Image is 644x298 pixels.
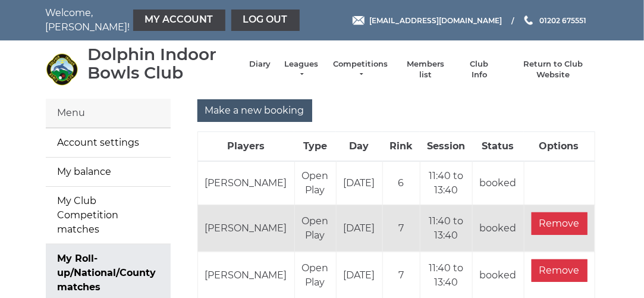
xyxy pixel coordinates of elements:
td: Open Play [294,161,336,205]
nav: Welcome, [PERSON_NAME]! [46,6,266,34]
th: Players [197,131,294,161]
a: My balance [46,158,171,186]
a: Log out [231,10,300,31]
input: Make a new booking [197,99,312,122]
td: booked [472,205,524,252]
span: [EMAIL_ADDRESS][DOMAIN_NAME] [369,15,502,24]
th: Options [524,131,595,161]
th: Session [420,131,472,161]
td: [PERSON_NAME] [197,161,294,205]
a: Return to Club Website [508,59,598,80]
a: Competitions [332,59,389,80]
th: Type [294,131,336,161]
div: Menu [46,99,171,128]
img: Dolphin Indoor Bowls Club [46,53,78,86]
img: Email [353,16,365,25]
a: Leagues [282,59,320,80]
td: 11:40 to 13:40 [420,205,472,252]
td: booked [472,161,524,205]
a: Phone us 01202 675551 [523,15,586,26]
a: My Club Competition matches [46,187,171,244]
th: Day [336,131,382,161]
th: Rink [382,131,420,161]
a: Account settings [46,128,171,157]
td: 7 [382,205,420,252]
a: Members list [401,59,450,80]
input: Remove [532,259,588,282]
td: [DATE] [336,205,382,252]
a: My Account [133,10,225,31]
span: 01202 675551 [539,15,586,24]
td: Open Play [294,205,336,252]
input: Remove [532,212,588,235]
a: Diary [249,59,271,70]
td: [DATE] [336,161,382,205]
td: 6 [382,161,420,205]
div: Dolphin Indoor Bowls Club [87,45,237,82]
a: Club Info [462,59,497,80]
img: Phone us [524,15,533,25]
td: [PERSON_NAME] [197,205,294,252]
a: Email [EMAIL_ADDRESS][DOMAIN_NAME] [353,15,502,26]
th: Status [472,131,524,161]
td: 11:40 to 13:40 [420,161,472,205]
